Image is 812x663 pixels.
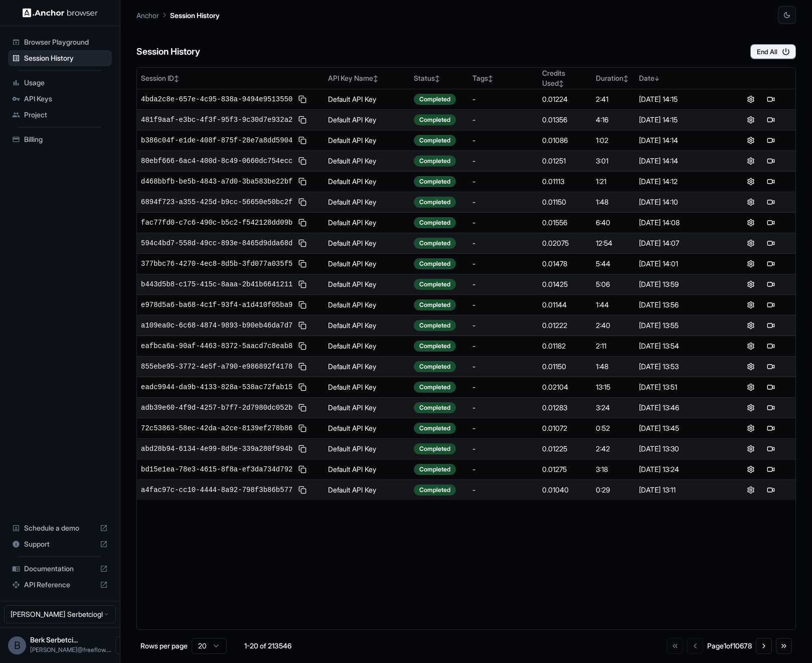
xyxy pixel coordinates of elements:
div: - [472,197,534,207]
span: ↕ [373,75,378,82]
div: [DATE] 13:46 [639,403,722,413]
span: eadc9944-da9b-4133-828a-538ac72fab15 [141,382,292,392]
div: Completed [414,341,456,352]
span: Session History [24,53,108,63]
div: 0.01224 [542,94,588,104]
p: Anchor [136,10,159,21]
span: ↓ [655,75,660,82]
div: 2:40 [596,320,631,330]
div: Completed [414,217,456,228]
td: Default API Key [324,274,410,295]
td: Default API Key [324,110,410,130]
div: [DATE] 14:08 [639,218,722,228]
span: 855ebe95-3772-4e5f-a790-e986892f4178 [141,362,292,372]
div: [DATE] 13:56 [639,300,722,310]
div: Completed [414,176,456,187]
span: e978d5a6-ba68-4c1f-93f4-a1d410f05ba9 [141,300,292,310]
div: 0.01478 [542,259,588,269]
div: Completed [414,114,456,125]
td: Default API Key [324,377,410,398]
div: [DATE] 13:59 [639,279,722,289]
span: ↕ [488,75,493,82]
div: Completed [414,279,456,290]
span: a4fac97c-cc10-4444-8a92-798f3b86b577 [141,485,292,495]
div: Status [414,73,464,83]
td: Default API Key [324,418,410,439]
span: ↕ [559,80,564,87]
div: [DATE] 13:53 [639,362,722,372]
td: Default API Key [324,89,410,110]
span: ↕ [435,75,440,82]
div: Duration [596,73,631,83]
span: ↕ [174,75,179,82]
div: Completed [414,382,456,393]
div: API Keys [8,91,112,107]
td: Default API Key [324,295,410,315]
div: 1:44 [596,300,631,310]
div: [DATE] 14:14 [639,156,722,166]
div: - [472,238,534,248]
div: 0.01150 [542,197,588,207]
div: 2:42 [596,444,631,454]
div: [DATE] 14:14 [639,135,722,145]
span: bd15e1ea-78e3-4615-8f8a-ef3da734d792 [141,464,292,474]
span: Project [24,110,108,120]
div: Completed [414,155,456,167]
div: 6:40 [596,218,631,228]
div: 0.01086 [542,135,588,145]
div: - [472,156,534,166]
span: b443d5b8-c175-415c-8aaa-2b41b6641211 [141,279,292,289]
span: 594c4bd7-558d-49cc-893e-8465d9dda68d [141,238,292,248]
span: eafbca6a-90af-4463-8372-5aacd7c8eab8 [141,341,292,351]
div: Support [8,536,112,552]
span: Support [24,539,96,549]
div: Browser Playground [8,34,112,50]
div: - [472,300,534,310]
td: Default API Key [324,398,410,418]
span: d468bbfb-be5b-4843-a7d0-3ba583be22bf [141,177,292,187]
td: Default API Key [324,357,410,377]
div: 3:01 [596,156,631,166]
span: Usage [24,78,108,88]
div: Schedule a demo [8,520,112,536]
button: End All [750,44,796,59]
span: abd28b94-6134-4e99-8d5e-339a280f994b [141,444,292,454]
div: 0.01150 [542,362,588,372]
div: 0.01113 [542,177,588,187]
div: - [472,177,534,187]
div: Credits Used [542,68,588,88]
div: [DATE] 14:01 [639,259,722,269]
span: b386c04f-e1de-408f-875f-28e7a8dd5904 [141,135,292,145]
span: 377bbc76-4270-4ec8-8d5b-3fd077a035f5 [141,259,292,269]
div: 0.01275 [542,464,588,474]
div: [DATE] 13:54 [639,341,722,351]
div: Project [8,107,112,123]
span: 80ebf666-6ac4-400d-8c49-0660dc754ecc [141,156,292,166]
div: - [472,403,534,413]
td: Default API Key [324,315,410,336]
div: 1:21 [596,177,631,187]
h6: Session History [136,45,200,59]
div: 5:44 [596,259,631,269]
span: 72c53863-58ec-42da-a2ce-8139ef278b86 [141,423,292,433]
div: 0.01425 [542,279,588,289]
div: [DATE] 14:10 [639,197,722,207]
div: 3:24 [596,403,631,413]
div: 0.01144 [542,300,588,310]
span: Browser Playground [24,37,108,47]
div: Completed [414,423,456,434]
div: Completed [414,238,456,249]
div: 0.01251 [542,156,588,166]
div: 2:41 [596,94,631,104]
div: Date [639,73,722,83]
div: [DATE] 14:15 [639,115,722,125]
div: [DATE] 13:45 [639,423,722,433]
div: - [472,464,534,474]
div: [DATE] 13:51 [639,382,722,392]
div: Billing [8,131,112,147]
span: API Keys [24,94,108,104]
td: Default API Key [324,459,410,480]
div: API Key Name [328,73,406,83]
button: Open menu [115,636,133,654]
div: 0.01283 [542,403,588,413]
